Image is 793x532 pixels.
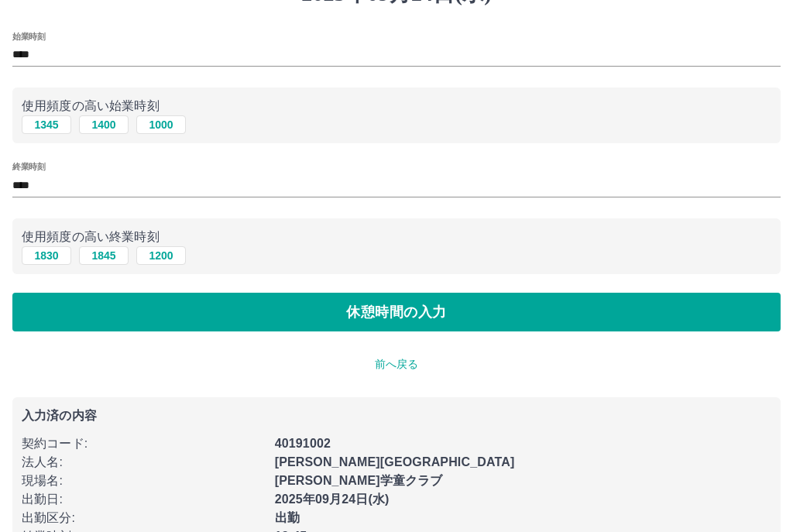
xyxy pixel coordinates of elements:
p: 出勤日 : [22,490,266,509]
p: 使用頻度の高い始業時刻 [22,97,771,115]
p: 法人名 : [22,453,266,472]
b: 2025年09月24日(水) [275,493,390,506]
button: 1200 [136,246,186,265]
label: 始業時刻 [12,30,45,42]
b: 出勤 [275,511,300,524]
p: 使用頻度の高い終業時刻 [22,228,771,246]
b: [PERSON_NAME][GEOGRAPHIC_DATA] [275,455,515,469]
p: 現場名 : [22,472,266,490]
button: 1845 [79,246,129,265]
button: 1830 [22,246,71,265]
button: 1400 [79,115,129,134]
p: 前へ戻る [12,356,781,372]
button: 1345 [22,115,71,134]
p: 契約コード : [22,434,266,453]
button: 休憩時間の入力 [12,293,781,331]
p: 入力済の内容 [22,410,771,422]
b: 40191002 [275,437,331,450]
button: 1000 [136,115,186,134]
b: [PERSON_NAME]学童クラブ [275,474,443,487]
label: 終業時刻 [12,161,45,173]
p: 出勤区分 : [22,509,266,527]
